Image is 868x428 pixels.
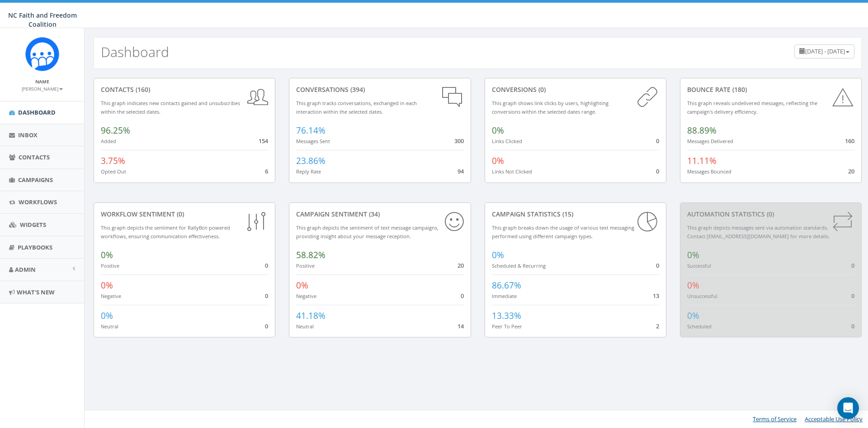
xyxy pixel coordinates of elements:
div: contacts [101,85,268,94]
span: 0% [687,249,699,261]
small: Neutral [101,323,118,330]
span: 0 [265,322,268,330]
small: This graph indicates new contacts gained and unsubscribes within the selected dates. [101,100,240,115]
span: 86.67% [492,279,521,291]
span: Playbooks [18,243,52,251]
small: This graph reveals undelivered messages, reflecting the campaign's delivery efficiency. [687,100,817,115]
span: 3.75% [101,155,125,167]
small: Opted Out [101,168,126,175]
span: 0 [656,137,659,145]
span: 94 [458,167,464,175]
span: 0% [492,125,504,136]
span: 300 [454,137,464,145]
span: (0) [537,85,546,94]
span: 0 [851,292,854,300]
small: Neutral [296,323,314,330]
small: Positive [296,262,315,269]
span: Campaigns [18,176,53,184]
span: Dashboard [18,108,56,116]
small: This graph depicts messages sent via automation standards. Contact [EMAIL_ADDRESS][DOMAIN_NAME] f... [687,224,830,240]
span: (160) [134,85,150,94]
div: conversations [296,85,463,94]
span: 20 [848,167,854,175]
small: Positive [101,262,119,269]
div: Campaign Sentiment [296,210,463,219]
span: Widgets [20,221,46,229]
small: Unsuccessful [687,293,717,299]
span: 0 [656,261,659,269]
span: What's New [17,288,55,296]
span: 0 [265,292,268,300]
small: Messages Sent [296,138,330,144]
span: 23.86% [296,155,325,167]
div: Campaign Statistics [492,210,659,219]
small: Scheduled [687,323,712,330]
span: 6 [265,167,268,175]
a: [PERSON_NAME] [22,84,63,92]
span: (0) [175,210,184,218]
div: Workflow Sentiment [101,210,268,219]
span: 96.25% [101,125,130,136]
span: Contacts [19,153,50,161]
small: This graph tracks conversations, exchanged in each interaction within the selected dates. [296,100,417,115]
span: 58.82% [296,249,325,261]
h2: Dashboard [101,44,169,59]
span: 0% [101,310,113,322]
small: Links Clicked [492,138,522,144]
span: 0% [296,279,308,291]
div: Open Intercom Messenger [837,397,859,419]
small: Successful [687,262,711,269]
small: This graph breaks down the usage of various text messaging performed using different campaign types. [492,224,634,240]
span: 0 [851,261,854,269]
span: Workflows [19,198,57,206]
small: Negative [101,293,121,299]
span: 41.18% [296,310,325,322]
div: Bounce Rate [687,85,854,94]
small: Added [101,138,116,144]
span: 0% [101,279,113,291]
span: 14 [458,322,464,330]
span: (180) [731,85,747,94]
span: 0% [101,249,113,261]
span: 20 [458,261,464,269]
span: (394) [349,85,365,94]
span: 2 [656,322,659,330]
span: (15) [561,210,573,218]
span: 0 [265,261,268,269]
div: conversions [492,85,659,94]
div: Automation Statistics [687,210,854,219]
span: 0% [687,310,699,322]
span: [DATE] - [DATE] [805,47,845,55]
span: Inbox [18,131,38,139]
small: Negative [296,293,316,299]
span: 88.89% [687,125,717,136]
small: This graph shows link clicks by users, highlighting conversions within the selected dates range. [492,100,609,115]
small: Immediate [492,293,517,299]
small: Messages Delivered [687,138,733,144]
span: NC Faith and Freedom Coalition [8,11,77,29]
span: 0 [461,292,464,300]
small: Scheduled & Recurring [492,262,546,269]
small: Peer To Peer [492,323,522,330]
span: 154 [259,137,268,145]
small: This graph depicts the sentiment of text message campaigns, providing insight about your message ... [296,224,439,240]
span: 11.11% [687,155,717,167]
small: Name [35,78,49,85]
span: 13.33% [492,310,521,322]
img: Rally_Corp_Icon.png [25,37,59,71]
span: 13 [653,292,659,300]
span: (0) [765,210,774,218]
span: 0 [851,322,854,330]
small: [PERSON_NAME] [22,86,63,92]
span: 0 [656,167,659,175]
span: 76.14% [296,125,325,136]
span: 0% [492,155,504,167]
small: Reply Rate [296,168,321,175]
span: Admin [15,265,36,274]
a: Acceptable Use Policy [805,415,863,423]
small: Messages Bounced [687,168,731,175]
a: Terms of Service [753,415,797,423]
small: This graph depicts the sentiment for RallyBot-powered workflows, ensuring communication effective... [101,224,230,240]
small: Links Not Clicked [492,168,532,175]
span: 160 [845,137,854,145]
